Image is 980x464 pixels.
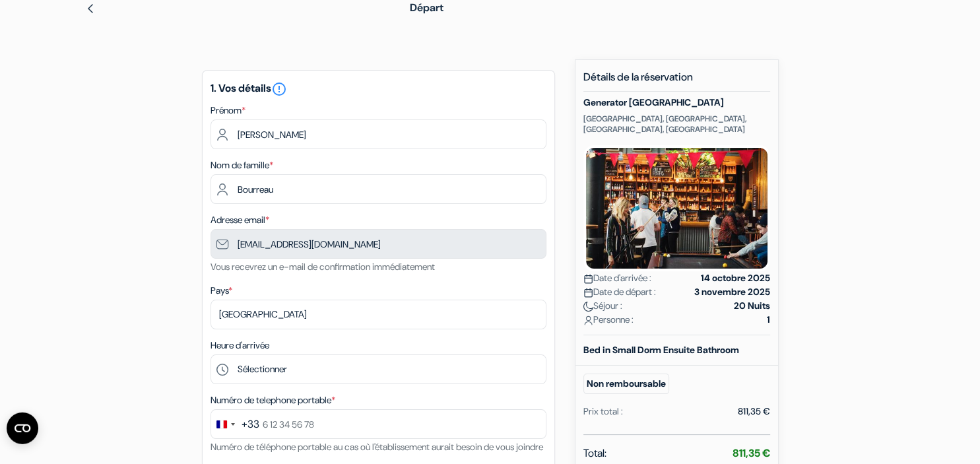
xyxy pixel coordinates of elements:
[85,3,96,14] img: left_arrow.svg
[271,81,287,97] i: error_outline
[583,274,593,284] img: calendar.svg
[733,446,770,460] strong: 811,35 €
[211,174,546,204] input: Entrer le nom de famille
[583,288,593,298] img: calendar.svg
[271,81,287,95] a: error_outline
[583,313,634,327] span: Personne :
[211,339,269,352] label: Heure d'arrivée
[211,213,269,227] label: Adresse email
[211,158,273,172] label: Nom de famille
[211,284,232,298] label: Pays
[211,119,546,149] input: Entrez votre prénom
[583,315,593,325] img: user_icon.svg
[211,409,546,439] input: 6 12 34 56 78
[701,271,770,285] strong: 14 octobre 2025
[583,271,651,285] span: Date d'arrivée :
[767,313,770,327] strong: 1
[410,1,443,15] span: Départ
[583,97,770,108] h5: Generator [GEOGRAPHIC_DATA]
[734,299,770,313] strong: 20 Nuits
[583,405,623,418] div: Prix total :
[583,446,606,461] span: Total:
[583,114,770,135] p: [GEOGRAPHIC_DATA], [GEOGRAPHIC_DATA], [GEOGRAPHIC_DATA], [GEOGRAPHIC_DATA]
[583,299,622,313] span: Séjour :
[211,104,245,117] label: Prénom
[583,344,739,356] b: Bed in Small Dorm Ensuite Bathroom
[583,374,669,394] small: Non remboursable
[694,285,770,299] strong: 3 novembre 2025
[583,71,770,92] h5: Détails de la réservation
[211,229,546,259] input: Entrer adresse e-mail
[211,81,546,97] h5: 1. Vos détails
[7,413,38,444] button: Ouvrir le widget CMP
[738,405,770,418] div: 811,35 €
[583,285,656,299] span: Date de départ :
[211,441,543,453] small: Numéro de téléphone portable au cas où l'établissement aurait besoin de vous joindre
[211,410,259,438] button: Change country, selected France (+33)
[583,302,593,312] img: moon.svg
[242,416,259,432] div: +33
[211,261,435,273] small: Vous recevrez un e-mail de confirmation immédiatement
[211,393,335,407] label: Numéro de telephone portable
